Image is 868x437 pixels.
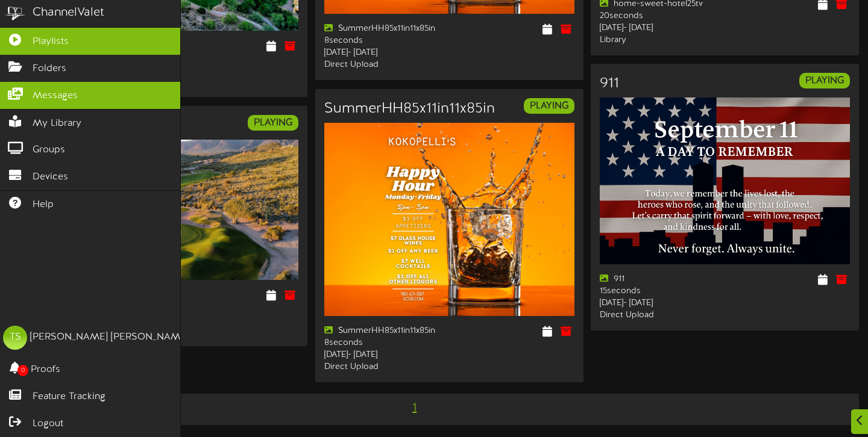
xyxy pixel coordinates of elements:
div: 8 seconds [324,35,441,47]
div: [DATE] - [DATE] [600,297,716,309]
span: Feature Tracking [33,390,105,404]
span: Devices [33,170,68,184]
span: My Library [33,117,81,131]
div: [PERSON_NAME] [PERSON_NAME] [30,330,189,344]
span: Proofs [31,363,60,377]
div: SummerHH85x11in11x85in [324,23,441,35]
div: [DATE] - [DATE] [324,349,441,361]
img: 062f3d7b-e1ee-4f42-96f5-c7b12be20b85.png [324,123,574,316]
span: Help [33,198,54,212]
div: 8 seconds [324,337,441,349]
strong: PLAYING [254,117,292,128]
h3: 911 [600,76,619,91]
div: ChannelValet [33,4,104,22]
span: Folders [33,62,66,76]
div: [DATE] - [DATE] [600,22,716,34]
img: 4839003b-7665-4971-84d0-14ff9d328d64.jpg [600,98,850,264]
span: 0 [17,365,28,376]
span: Playlists [33,35,69,49]
span: Groups [33,143,65,157]
div: SummerHH85x11in11x85in [324,325,441,337]
span: Logout [33,417,63,431]
h3: SummerHH85x11in11x85in [324,101,495,117]
span: 1 [409,401,420,415]
strong: PLAYING [805,75,844,86]
div: Library [600,34,716,46]
div: TS [3,326,27,350]
div: Direct Upload [600,309,716,321]
div: 20 seconds [600,10,716,22]
div: [DATE] - [DATE] [324,47,441,59]
div: Direct Upload [324,59,441,71]
strong: PLAYING [530,101,568,111]
div: 15 seconds [600,285,716,297]
span: Messages [33,89,78,103]
div: 911 [600,273,716,285]
div: Direct Upload [324,361,441,373]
